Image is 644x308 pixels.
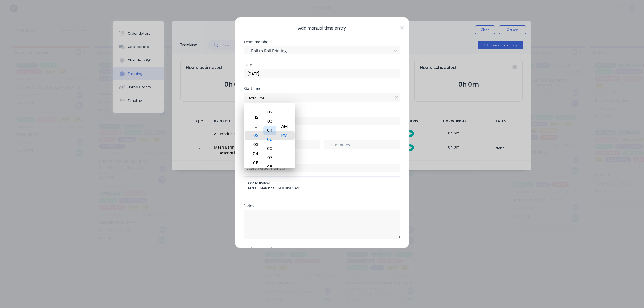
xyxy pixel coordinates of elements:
div: 05 [248,158,262,167]
div: 02 [263,108,276,117]
span: MINUTE MAN PRESS ROCKINGHAM [248,186,396,190]
div: Notes [244,204,400,207]
div: 01 [248,122,262,131]
div: Order # [244,157,400,161]
div: 08 [263,162,276,171]
div: Minute [262,103,277,168]
div: AM [278,122,291,131]
input: Search order number... [244,164,400,172]
div: PM [278,131,291,140]
div: Finish time [244,110,400,114]
div: 03 [263,117,276,126]
div: 04 [263,126,276,135]
div: 06 [263,144,276,153]
div: 12 [248,113,262,122]
div: 04 [248,149,262,158]
label: minutes [335,142,400,149]
span: Add manual time entry [244,25,400,31]
div: 07 [263,153,276,162]
div: Date [244,63,400,67]
div: Hours worked [244,134,400,138]
input: 0 [324,141,334,149]
div: 02 [248,131,262,140]
div: 03 [248,140,262,149]
div: Start time [244,87,400,90]
div: 05 [263,135,276,144]
span: Order # 98341 [248,181,396,186]
div: Team member [244,40,400,44]
div: Product worked on [244,247,400,251]
div: Hour [248,103,262,168]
